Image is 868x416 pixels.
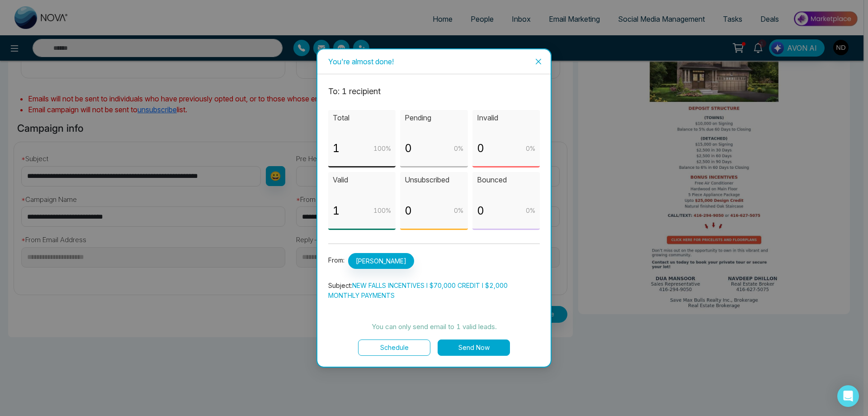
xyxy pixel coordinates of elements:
[837,385,859,407] div: Open Intercom Messenger
[526,143,535,153] p: 0 %
[405,140,412,157] p: 0
[454,143,463,153] p: 0 %
[328,253,540,269] p: From:
[373,143,391,153] p: 100 %
[438,339,510,356] button: Send Now
[477,174,535,186] p: Bounced
[328,281,540,301] p: Subject:
[328,282,508,299] span: NEW FALLS INCENTIVES I $70,000 CREDIT I $2,000 MONTHLY PAYMENTS
[333,202,340,220] p: 1
[477,202,484,220] p: 0
[405,174,463,186] p: Unsubscribed
[454,206,463,215] p: 0 %
[328,321,540,332] p: You can only send email to 1 valid leads.
[405,112,463,124] p: Pending
[358,339,430,356] button: Schedule
[333,112,391,124] p: Total
[477,140,484,157] p: 0
[328,85,540,98] p: To: 1 recipient
[477,112,535,124] p: Invalid
[405,202,412,220] p: 0
[526,206,535,215] p: 0 %
[328,57,540,67] div: You're almost done!
[348,253,414,269] span: [PERSON_NAME]
[535,58,542,65] span: close
[333,140,340,157] p: 1
[526,49,551,74] button: Close
[333,174,391,186] p: Valid
[373,206,391,215] p: 100 %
